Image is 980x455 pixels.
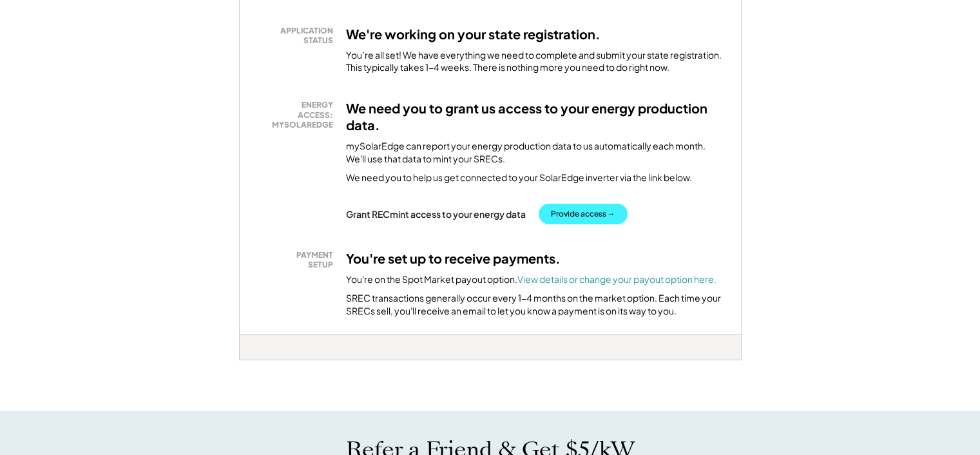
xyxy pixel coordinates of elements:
div: We need you to help us get connected to your SolarEdge inverter via the link below. [346,171,692,184]
div: rfbqblm6 - VA Distributed [239,360,284,365]
h3: We're working on your state registration. [346,26,600,43]
div: PAYMENT SETUP [262,250,333,270]
div: APPLICATION STATUS [262,26,333,46]
div: mySolarEdge can report your energy production data to us automatically each month. We'll use that... [346,140,725,165]
div: SREC transactions generally occur every 1-4 months on the market option. Each time your SRECs sel... [346,292,725,317]
div: ENERGY ACCESS: MYSOLAREDGE [262,100,333,130]
h3: We need you to grant us access to your energy production data. [346,100,725,133]
div: You’re all set! We have everything we need to complete and submit your state registration. This t... [346,49,725,74]
div: Grant RECmint access to your energy data [346,208,526,220]
a: View details or change your payout option here. [517,273,716,285]
h3: You're set up to receive payments. [346,250,561,267]
button: Provide access → [539,204,628,224]
div: You're on the Spot Market payout option. [346,273,716,286]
